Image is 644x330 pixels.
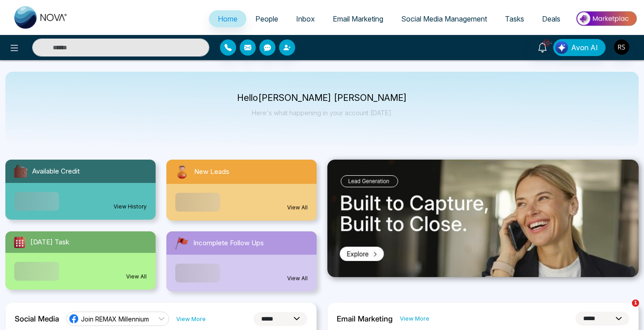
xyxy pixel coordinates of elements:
a: View All [126,273,147,281]
p: Hello [PERSON_NAME] [PERSON_NAME] [237,94,407,102]
a: View More [400,314,429,323]
img: followUps.svg [174,235,190,251]
a: Inbox [287,10,324,27]
h2: Email Marketing [337,314,393,323]
img: Market-place.gif [574,9,639,29]
a: Email Marketing [324,10,392,27]
a: View All [287,274,308,282]
a: 10+ [532,39,553,55]
p: Here's what happening in your account [DATE]. [237,109,407,117]
a: New LeadsView All [161,160,322,221]
span: Available Credit [32,166,80,177]
span: Deals [542,14,560,23]
h2: Social Media [15,314,59,323]
a: Incomplete Follow UpsView All [161,231,322,291]
span: Social Media Management [401,14,487,23]
button: Avon AI [553,39,606,56]
span: Avon AI [571,42,598,53]
a: Social Media Management [392,10,496,27]
span: Home [218,14,237,23]
span: Inbox [296,14,315,23]
img: todayTask.svg [13,235,27,249]
img: availableCredit.svg [13,163,29,179]
span: 10+ [542,39,551,47]
span: New Leads [194,167,229,177]
span: Tasks [505,14,524,23]
iframe: Intercom live chat [614,300,635,321]
span: 1 [632,300,639,307]
img: Lead Flow [555,41,568,54]
a: View History [114,203,147,211]
a: Home [209,10,246,27]
a: People [246,10,287,27]
img: Nova CRM Logo [14,6,68,29]
a: View More [176,315,206,323]
img: User Avatar [614,39,629,55]
img: . [327,160,639,277]
a: Deals [533,10,569,27]
span: Incomplete Follow Ups [193,238,264,248]
span: Join REMAX Millennium [81,315,149,323]
span: [DATE] Task [30,237,69,247]
img: newLeads.svg [174,163,191,180]
span: People [255,14,278,23]
span: Email Marketing [333,14,383,23]
a: Tasks [496,10,533,27]
a: View All [287,204,308,212]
